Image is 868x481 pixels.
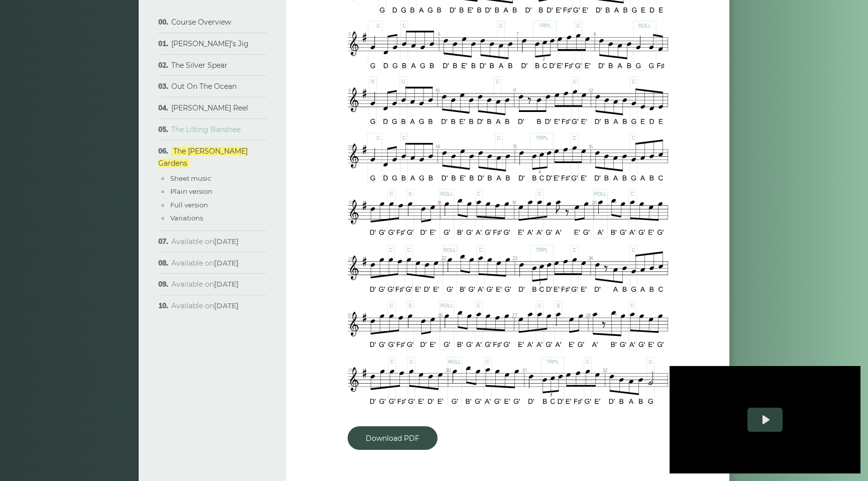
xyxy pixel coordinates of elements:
strong: [DATE] [214,280,239,289]
strong: [DATE] [214,301,239,310]
a: The Silver Spear [171,61,228,70]
span: Available on [171,237,239,246]
span: Available on [171,259,239,268]
strong: [DATE] [214,259,239,268]
a: [PERSON_NAME] Reel [171,103,248,112]
a: Full version [170,201,208,209]
a: Sheet music [170,174,211,182]
span: Available on [171,301,239,310]
a: Plain version [170,187,212,195]
a: The Lilting Banshee [171,125,241,134]
strong: [DATE] [214,237,239,246]
a: Course Overview [171,18,231,27]
a: [PERSON_NAME]’s Jig [171,39,249,48]
span: Available on [171,280,239,289]
a: The [PERSON_NAME] Gardens [158,147,248,168]
a: Download PDF [348,426,438,450]
a: Out On The Ocean [171,82,237,91]
a: Variations [170,214,203,222]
